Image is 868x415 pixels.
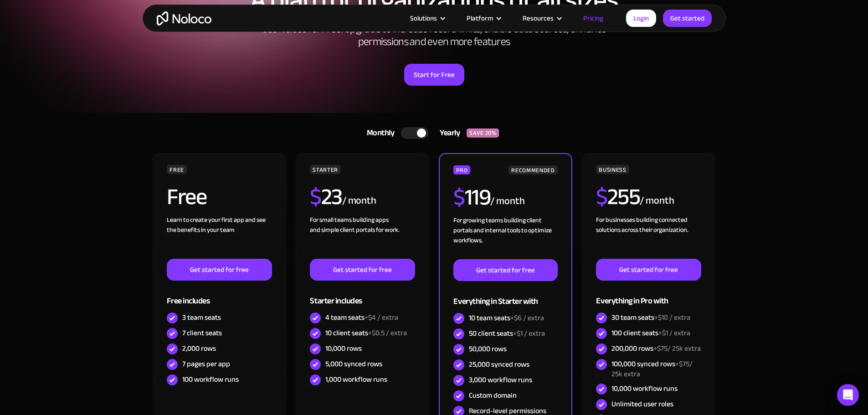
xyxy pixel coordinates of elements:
[252,23,616,48] h2: Use Noloco for Free. Upgrade to increase record limits, enable data sources, enhance permissions ...
[325,313,398,323] div: 4 team seats
[310,281,415,310] div: Starter includes
[572,12,615,24] a: Pricing
[596,175,607,218] span: $
[596,259,701,281] a: Get started for free
[596,281,701,310] div: Everything in Pro with
[469,390,517,400] div: Custom domain
[611,359,701,379] div: 100,000 synced rows
[654,311,690,324] span: +$10 / extra
[310,259,415,281] a: Get started for free
[182,359,230,369] div: 7 pages per app
[510,311,544,325] span: +$6 / extra
[368,326,407,340] span: +$0.5 / extra
[453,215,557,259] div: For growing teams building client portals and internal tools to optimize workflows.
[342,194,376,208] div: / month
[469,359,529,369] div: 25,000 synced rows
[663,10,712,27] a: Get started
[467,12,493,24] div: Platform
[182,343,216,354] div: 2,000 rows
[596,185,640,208] h2: 255
[182,374,239,384] div: 100 workflow runs
[325,374,387,384] div: 1,000 workflow runs
[658,326,690,340] span: +$1 / extra
[523,12,554,24] div: Resources
[611,357,693,381] span: +$75/ 25k extra
[167,185,206,208] h2: Free
[611,313,690,323] div: 30 team seats
[469,375,532,385] div: 3,000 workflow runs
[611,328,690,338] div: 100 client seats
[513,327,545,340] span: +$1 / extra
[837,384,859,406] div: Open Intercom Messenger
[455,12,511,24] div: Platform
[467,128,499,138] div: SAVE 20%
[596,215,701,259] div: For businesses building connected solutions across their organization. ‍
[157,11,211,26] a: home
[310,185,342,208] h2: 23
[611,343,701,354] div: 200,000 rows
[469,313,544,323] div: 10 team seats
[404,64,464,86] a: Start for Free
[469,344,507,354] div: 50,000 rows
[511,12,572,24] div: Resources
[469,328,545,338] div: 50 client seats
[490,194,524,209] div: / month
[167,281,272,310] div: Free includes
[453,165,470,174] div: PRO
[640,194,674,208] div: / month
[653,342,701,355] span: +$75/ 25k extra
[167,215,272,259] div: Learn to create your first app and see the benefits in your team ‍
[453,176,465,219] span: $
[325,328,407,338] div: 10 client seats
[310,165,340,174] div: STARTER
[596,165,629,174] div: BUSINESS
[399,12,455,24] div: Solutions
[355,126,401,140] div: Monthly
[453,186,490,209] h2: 119
[453,281,557,311] div: Everything in Starter with
[182,313,221,323] div: 3 team seats
[325,359,382,369] div: 5,000 synced rows
[182,328,222,338] div: 7 client seats
[428,126,467,140] div: Yearly
[508,165,557,174] div: RECOMMENDED
[167,165,187,174] div: FREE
[365,311,398,324] span: +$4 / extra
[325,343,362,354] div: 10,000 rows
[410,12,437,24] div: Solutions
[310,175,321,218] span: $
[453,259,557,281] a: Get started for free
[167,259,272,281] a: Get started for free
[611,384,678,394] div: 10,000 workflow runs
[611,399,673,409] div: Unlimited user roles
[626,10,656,27] a: Login
[310,215,415,259] div: For small teams building apps and simple client portals for work. ‍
